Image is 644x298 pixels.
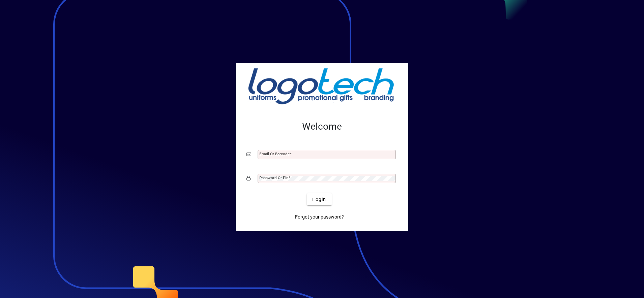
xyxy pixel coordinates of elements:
[295,213,344,221] span: Forgot your password?
[292,211,347,223] a: Forgot your password?
[307,193,331,205] button: Login
[259,175,288,180] mat-label: Password or Pin
[312,196,326,203] span: Login
[259,152,290,156] mat-label: Email or Barcode
[246,121,398,132] h2: Welcome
